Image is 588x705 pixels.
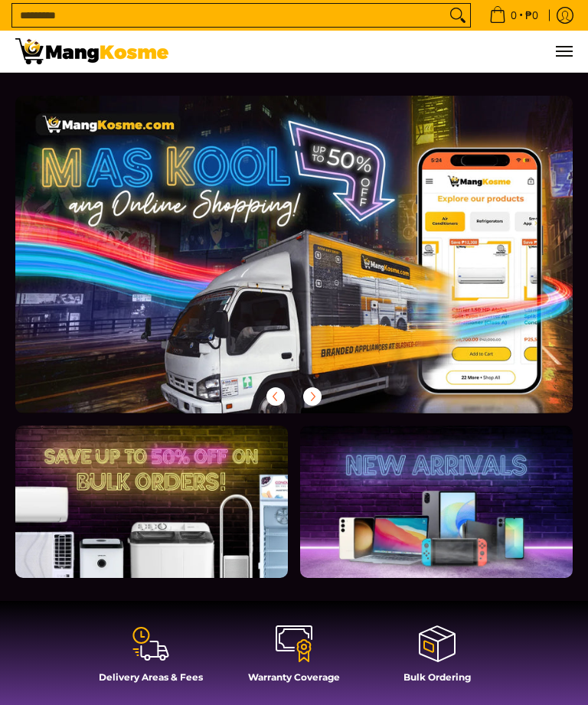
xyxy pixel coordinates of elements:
[374,671,501,683] h4: Bulk Ordering
[15,38,168,64] img: Mang Kosme: Your Home Appliances Warehouse Sale Partner!
[523,10,541,21] span: ₱0
[485,7,543,24] span: •
[374,624,501,694] a: Bulk Ordering
[259,380,292,413] button: Previous
[87,624,215,694] a: Delivery Areas & Fees
[184,31,573,72] ul: Customer Navigation
[87,671,215,683] h4: Delivery Areas & Fees
[508,10,519,21] span: 0
[554,31,573,72] button: Menu
[230,624,358,694] a: Warranty Coverage
[446,4,470,27] button: Search
[296,380,329,413] button: Next
[230,671,358,683] h4: Warranty Coverage
[184,31,573,72] nav: Main Menu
